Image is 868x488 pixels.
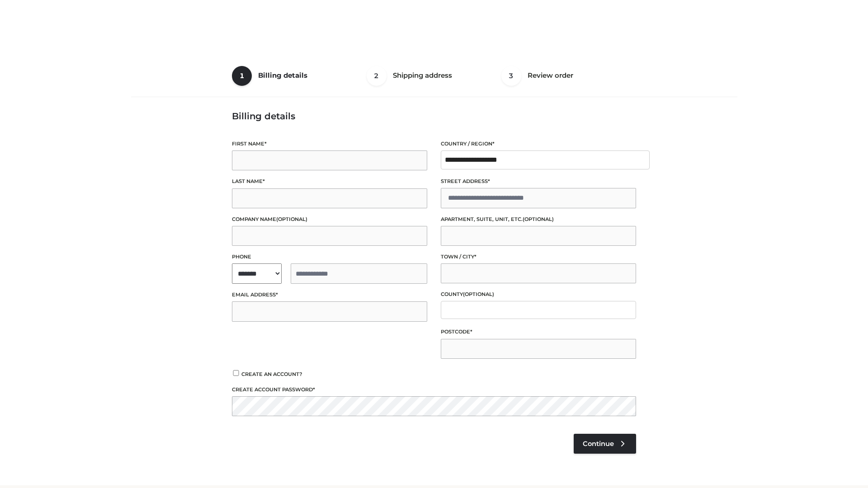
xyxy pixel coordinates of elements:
label: Create account password [232,385,636,394]
span: 2 [367,66,387,86]
h3: Billing details [232,111,636,122]
span: Shipping address [393,71,452,80]
label: Country / Region [441,140,636,148]
span: 3 [501,66,521,86]
input: Create an account? [232,370,240,376]
span: 1 [232,66,252,86]
label: Apartment, suite, unit, etc. [441,215,636,224]
span: Billing details [258,71,307,80]
span: Review order [528,71,573,80]
label: Street address [441,177,636,186]
label: Email address [232,291,427,299]
label: Postcode [441,328,636,336]
label: Company name [232,215,427,224]
label: County [441,290,636,299]
label: First name [232,140,427,148]
span: (optional) [276,216,307,222]
span: (optional) [523,216,554,222]
label: Last name [232,177,427,186]
span: Continue [583,440,614,448]
a: Continue [574,434,636,454]
label: Phone [232,253,427,261]
label: Town / City [441,253,636,261]
span: (optional) [463,291,494,297]
span: Create an account? [241,371,302,377]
